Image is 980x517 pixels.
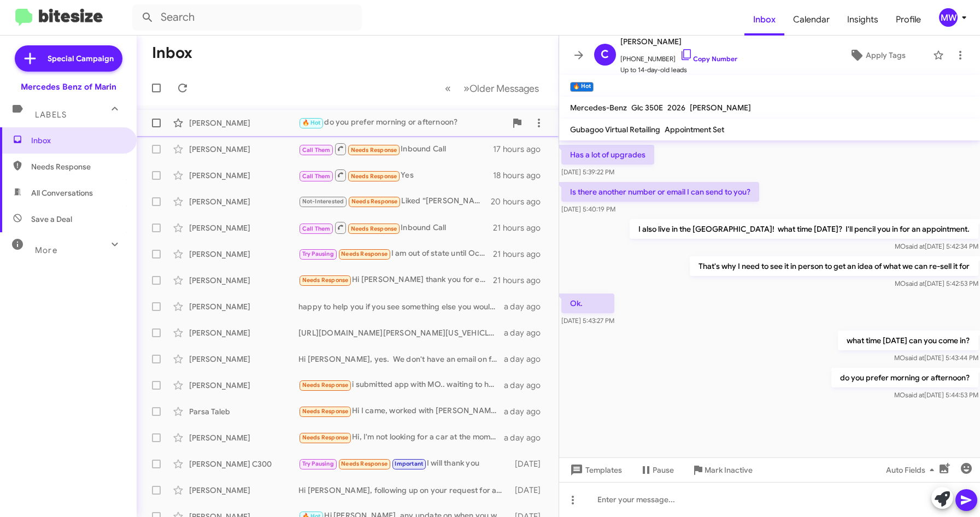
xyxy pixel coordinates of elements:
[601,46,609,63] span: C
[302,434,349,441] span: Needs Response
[302,173,331,180] span: Call Them
[189,170,298,181] div: [PERSON_NAME]
[31,187,93,198] span: All Conversations
[35,245,57,255] span: More
[189,485,298,496] div: [PERSON_NAME]
[559,460,631,480] button: Templates
[838,4,887,36] span: Insights
[298,354,504,365] div: Hi [PERSON_NAME], yes. We don't have an email on file for you. What is your email address and I'l...
[620,48,737,64] span: [PHONE_NUMBER]
[298,327,504,338] div: [URL][DOMAIN_NAME][PERSON_NAME][US_VEHICLE_IDENTIFICATION_NUMBER]
[493,249,550,260] div: 21 hours ago
[351,225,397,232] span: Needs Response
[438,77,457,99] button: Previous
[504,327,550,338] div: a day ago
[298,195,491,208] div: Liked “[PERSON_NAME], feel free to contact me at any time with any questions”
[21,81,116,92] div: Mercedes Benz of Marin
[493,170,550,181] div: 18 hours ago
[298,457,511,470] div: I will thank you
[491,196,550,207] div: 20 hours ago
[189,432,298,443] div: [PERSON_NAME]
[744,4,784,36] a: Inbox
[493,275,550,286] div: 21 hours ago
[298,485,511,496] div: Hi [PERSON_NAME], following up on your request for assistance. How can I assist you?
[463,81,470,95] span: »
[298,274,493,286] div: Hi [PERSON_NAME] thank you for everything, but we decided to wait. We will reach out to you soon....
[189,275,298,286] div: [PERSON_NAME]
[894,242,978,250] span: MO [DATE] 5:42:34 PM
[667,103,685,113] span: 2026
[504,406,550,417] div: a day ago
[189,406,298,417] div: Parsa Taleb
[620,64,737,75] span: Up to 14-day-old leads
[298,301,504,312] div: happy to help you if you see something else you would consider
[493,144,550,155] div: 17 hours ago
[570,125,660,134] span: Gubagoo Virtual Retailing
[905,391,924,399] span: said at
[302,119,321,126] span: 🔥 Hot
[298,379,504,391] div: i submitted app with MO.. waiting to hear back first
[302,460,334,467] span: Try Pausing
[504,380,550,391] div: a day ago
[894,391,978,399] span: MO [DATE] 5:44:53 PM
[570,82,594,92] small: 🔥 Hot
[784,4,838,36] a: Calendar
[939,8,958,27] div: MW
[298,248,493,260] div: I am out of state until October But at this time, I think we are picking a Range Rover Thank you ...
[894,354,978,362] span: MO [DATE] 5:43:44 PM
[48,53,114,64] span: Special Campaign
[132,4,362,31] input: Search
[298,142,493,156] div: Inbound Call
[570,103,627,113] span: Mercedes-Benz
[189,354,298,365] div: [PERSON_NAME]
[298,221,493,234] div: Inbound Call
[866,45,906,65] span: Apply Tags
[302,250,334,257] span: Try Pausing
[631,460,683,480] button: Pause
[631,103,663,113] span: Glc 350E
[189,327,298,338] div: [PERSON_NAME]
[189,222,298,233] div: [PERSON_NAME]
[561,316,614,325] span: [DATE] 5:43:27 PM
[189,196,298,207] div: [PERSON_NAME]
[341,460,388,467] span: Needs Response
[189,117,298,128] div: [PERSON_NAME]
[894,279,978,287] span: MO [DATE] 5:42:53 PM
[705,460,753,480] span: Mark Inactive
[511,485,549,496] div: [DATE]
[653,460,674,480] span: Pause
[298,431,504,444] div: Hi, I'm not looking for a car at the moment. I will reach back out when I am. Thank you
[31,161,124,172] span: Needs Response
[189,301,298,312] div: [PERSON_NAME]
[470,83,539,95] span: Older Messages
[493,222,550,233] div: 21 hours ago
[561,182,759,202] p: Is there another number or email I can send to you?
[680,55,737,63] a: Copy Number
[561,205,615,213] span: [DATE] 5:40:19 PM
[620,35,737,48] span: [PERSON_NAME]
[504,432,550,443] div: a day ago
[568,460,622,480] span: Templates
[31,135,124,146] span: Inbox
[439,77,545,99] nav: Page navigation example
[298,168,493,182] div: Yes
[511,459,549,469] div: [DATE]
[445,81,451,95] span: «
[689,256,978,276] p: That's why I need to see it in person to get an idea of what we can re-sell it for
[15,45,122,72] a: Special Campaign
[905,242,924,250] span: said at
[504,301,550,312] div: a day ago
[504,354,550,365] div: a day ago
[629,219,978,239] p: I also live in the [GEOGRAPHIC_DATA]! what time [DATE]? I'll pencil you in for an appointment.
[189,380,298,391] div: [PERSON_NAME]
[31,214,72,225] span: Save a Deal
[665,125,724,134] span: Appointment Set
[887,4,930,36] a: Profile
[561,145,654,164] p: Has a lot of upgrades
[189,144,298,155] div: [PERSON_NAME]
[302,408,349,415] span: Needs Response
[690,103,751,113] span: [PERSON_NAME]
[905,279,924,287] span: said at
